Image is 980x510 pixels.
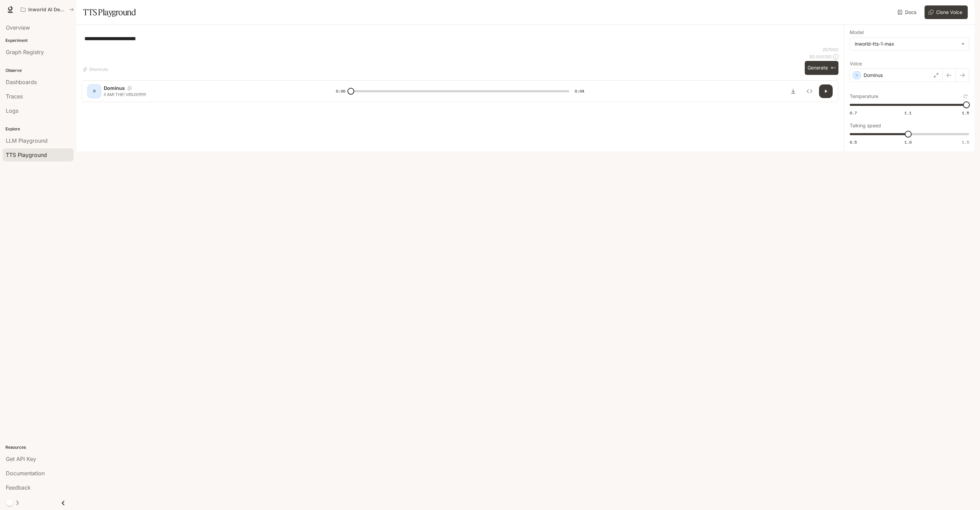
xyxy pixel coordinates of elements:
[925,5,968,19] button: Clone Voice
[803,84,816,98] button: Inspect
[850,30,864,35] p: Model
[82,64,111,75] button: Shortcuts
[810,54,832,60] p: $ 0.000250
[850,37,969,50] div: inworld-tts-1-max
[896,5,919,19] a: Docs
[962,110,969,116] span: 1.5
[89,86,100,97] div: D
[864,72,883,79] p: Dominus
[786,84,800,98] button: Download audio
[104,92,320,97] p: I! AM! THE! VIRUS!!!!!!!!
[962,93,969,100] button: Reset to default
[962,139,969,145] span: 1.5
[28,7,66,13] p: Inworld AI Demos
[850,139,857,145] span: 0.5
[855,41,958,47] div: inworld-tts-1-max
[104,85,125,92] p: Dominus
[18,3,77,16] button: All workspaces
[850,110,857,116] span: 0.7
[904,139,912,145] span: 1.0
[575,88,584,95] span: 0:04
[831,66,836,70] p: ⌘⏎
[850,123,881,128] p: Talking speed
[125,86,134,90] button: Copy Voice ID
[805,61,838,75] button: Generate⌘⏎
[904,110,912,116] span: 1.1
[336,88,345,95] span: 0:00
[83,5,136,19] h1: TTS Playground
[850,61,862,66] p: Voice
[850,94,878,99] p: Temperature
[822,47,838,52] p: 25 / 1000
